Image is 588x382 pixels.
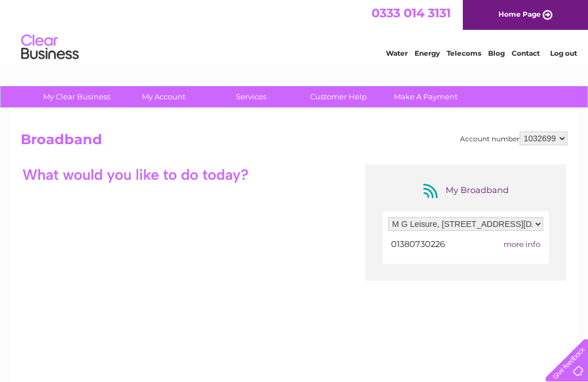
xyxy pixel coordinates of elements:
a: 0333 014 3131 [372,6,451,20]
span: more info [504,240,540,249]
span: 01380730226 [391,239,445,249]
a: Water [386,49,408,57]
a: Log out [550,49,577,57]
div: Account number [460,132,567,145]
a: Make A Payment [378,86,473,107]
div: My Broadband [420,182,512,200]
a: My Account [117,86,211,107]
a: Services [204,86,299,107]
h2: Broadband [21,132,567,153]
a: Telecoms [447,49,481,57]
a: Blog [488,49,505,57]
img: logo.png [21,30,79,65]
a: Customer Help [291,86,386,107]
a: Energy [415,49,440,57]
a: My Clear Business [29,86,124,107]
a: Contact [512,49,540,57]
div: Clear Business is a trading name of Verastar Limited (registered in [GEOGRAPHIC_DATA] No. 3667643... [24,6,566,56]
